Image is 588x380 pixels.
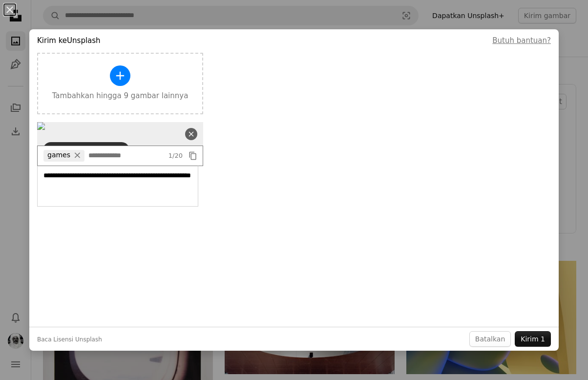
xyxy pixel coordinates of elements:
[469,331,511,347] button: Batalkan
[70,150,84,161] button: ×
[37,336,102,344] a: Baca Lisensi Unsplash
[37,35,101,46] h4: Kirim ke Unsplash
[52,65,189,102] button: Tambahkan hingga 9 gambar lainnya
[168,151,183,161] span: 1/20
[43,150,84,162] span: games
[515,331,551,347] button: Kirim 1
[492,36,551,45] a: Butuh bantuan?
[43,142,129,158] button: Tambahkan lokasi
[185,148,201,164] button: Salin ke papan klip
